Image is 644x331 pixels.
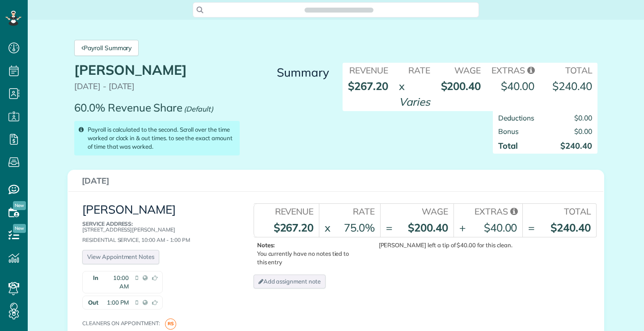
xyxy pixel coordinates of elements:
strong: In [83,271,101,293]
div: Payroll is calculated to the second. Scroll over the time worked or clock in & out times. to see ... [74,121,240,155]
i: Time was not manually edited [150,296,160,309]
div: $40.00 [484,220,517,235]
span: 1:00:00 [107,298,129,307]
a: Add assignment note [254,275,326,288]
th: Rate [394,63,436,77]
h3: [DATE] [82,176,590,185]
th: Rate [319,204,380,218]
i: No GPS data [140,271,150,293]
strong: $240.40 [551,221,591,234]
div: + [459,220,466,235]
i: Rosa did not clock in through the ZenMaid mobile app [133,271,140,293]
strong: $200.40 [408,221,448,234]
th: Total [540,63,597,77]
p: You currently have no notes tied to this entry [257,241,357,267]
span: 10:00:00 [103,274,129,291]
th: Wage [380,204,453,218]
h1: [PERSON_NAME] [74,63,240,77]
p: [STREET_ADDRESS][PERSON_NAME] [82,221,233,232]
a: Payroll Summary [74,40,139,56]
i: Rosa did not clock out through the ZenMaid mobile app [133,296,140,309]
strong: Out [83,296,101,309]
strong: $200.40 [441,79,481,93]
span: Bonus [498,127,519,136]
a: View Appointment Notes [82,250,159,264]
strong: Total [498,141,518,151]
span: $0.00 [574,127,592,136]
th: Revenue [254,204,319,218]
span: New [13,224,26,233]
div: $40.00 [501,78,534,94]
th: Wage [436,63,487,77]
i: No GPS data [140,296,150,309]
em: (Default) [184,104,213,113]
strong: $267.20 [348,79,388,93]
th: Revenue [343,63,394,77]
span: Search ZenMaid… [314,5,364,14]
strong: $240.40 [560,141,592,151]
b: Service Address: [82,220,133,227]
span: New [13,201,26,210]
a: [PERSON_NAME] [82,202,176,217]
h3: Summary [253,66,329,79]
th: Extras [486,63,540,77]
span: Cleaners on appointment: [82,320,164,327]
strong: $240.40 [552,79,592,93]
div: [PERSON_NAME] left a tip of $40.00 for this clean. [360,241,513,249]
div: Residential Service, 10:00 AM - 1:00 PM [82,221,233,243]
p: [DATE] - [DATE] [74,82,240,91]
div: = [528,220,534,235]
p: 60.0% Revenue Share [74,102,182,113]
em: Varies [399,95,430,108]
b: Notes: [257,241,275,249]
span: $0.00 [574,113,592,122]
div: x [399,78,405,94]
i: Time was not manually edited [150,271,160,293]
span: Rosa Soto [165,318,176,330]
div: = [386,220,392,235]
th: Extras [453,204,522,218]
span: Deductions [498,113,534,122]
div: x [325,220,330,235]
th: Total [522,204,596,218]
div: 75.0% [344,220,375,235]
strong: $267.20 [274,221,314,234]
